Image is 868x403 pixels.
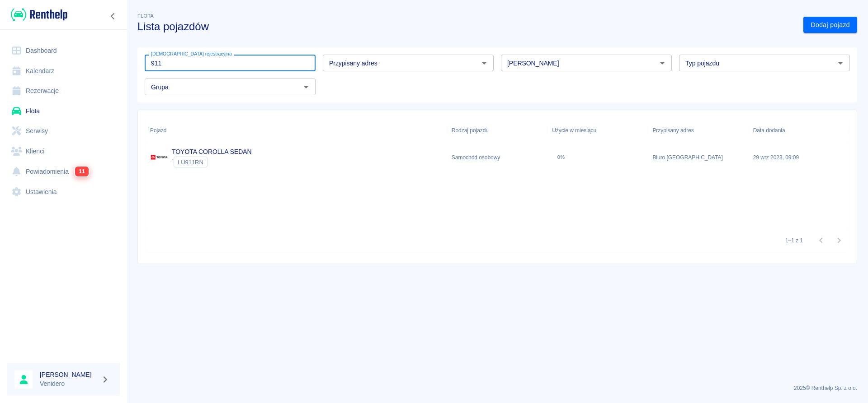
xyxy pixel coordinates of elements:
[447,118,547,143] div: Rodzaj pojazdu
[648,143,748,172] div: Biuro [GEOGRAPHIC_DATA]
[300,81,312,93] button: Otwórz
[785,236,803,245] p: 1–1 z 1
[75,167,89,176] span: 11
[174,159,207,166] span: LU911RN
[803,17,857,33] a: Dodaj pojazd
[547,118,648,143] div: Użycie w miesiącu
[447,143,547,172] div: Samochód osobowy
[7,141,120,162] a: Klienci
[7,121,120,141] a: Serwisy
[7,101,120,121] a: Flota
[7,61,120,81] a: Kalendarz
[137,20,796,33] h3: Lista pojazdów
[834,57,847,69] button: Otwórz
[7,41,120,61] a: Dashboard
[166,124,179,137] button: Sort
[137,384,857,392] p: 2025 © Renthelp Sp. z o.o.
[552,118,596,143] div: Użycie w miesiącu
[40,379,98,389] p: Venidero
[652,118,693,143] div: Przypisany adres
[172,157,252,167] div: `
[137,13,154,19] span: Flota
[749,118,849,143] div: Data dodania
[656,57,669,69] button: Otwórz
[151,51,232,57] label: [DEMOGRAPHIC_DATA] rejestracyjna
[172,148,252,155] a: TOYOTA COROLLA SEDAN
[648,118,748,143] div: Przypisany adres
[106,10,120,22] button: Zwiń nawigację
[11,7,67,22] img: Renthelp logo
[146,118,447,143] div: Pojazd
[150,148,168,167] img: Image
[753,118,785,143] div: Data dodania
[452,118,489,143] div: Rodzaj pojazdu
[7,81,120,101] a: Rezerwacje
[557,154,565,160] div: 0%
[150,118,166,143] div: Pojazd
[40,370,98,379] h6: [PERSON_NAME]
[7,7,67,22] a: Renthelp logo
[7,161,120,182] a: Powiadomienia11
[749,143,849,172] div: 29 wrz 2023, 09:09
[478,57,491,69] button: Otwórz
[7,182,120,202] a: Ustawienia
